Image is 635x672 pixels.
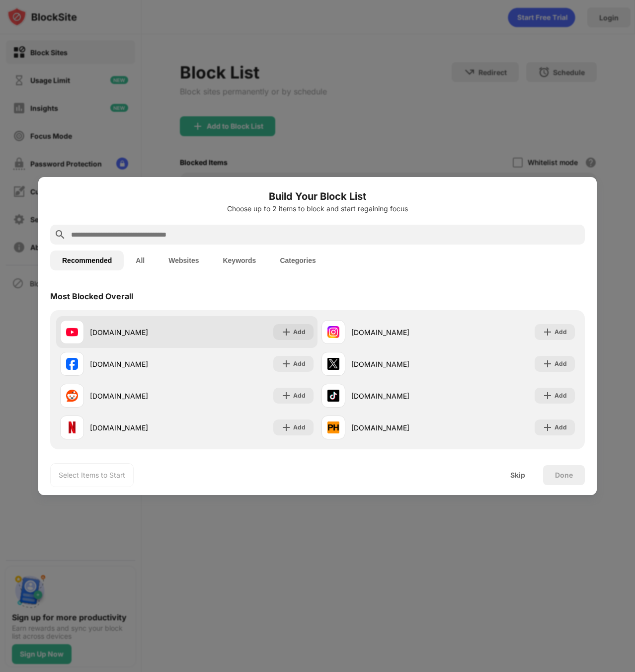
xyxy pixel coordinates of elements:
[90,391,187,401] div: [DOMAIN_NAME]
[268,251,327,270] button: Categories
[510,471,525,479] div: Skip
[351,359,448,369] div: [DOMAIN_NAME]
[50,205,585,213] div: Choose up to 2 items to block and start regaining focus
[157,251,211,270] button: Websites
[211,251,268,270] button: Keywords
[555,471,573,479] div: Done
[327,358,339,370] img: favicons
[66,326,78,338] img: favicons
[90,359,187,369] div: [DOMAIN_NAME]
[555,422,567,432] div: Add
[293,327,306,337] div: Add
[66,358,78,370] img: favicons
[293,391,306,401] div: Add
[351,391,448,401] div: [DOMAIN_NAME]
[54,229,66,241] img: search.svg
[124,251,157,270] button: All
[351,422,448,433] div: [DOMAIN_NAME]
[555,359,567,369] div: Add
[50,189,585,204] h6: Build Your Block List
[555,391,567,401] div: Add
[327,326,339,338] img: favicons
[327,421,339,433] img: favicons
[66,390,78,402] img: favicons
[293,422,306,432] div: Add
[90,327,187,337] div: [DOMAIN_NAME]
[66,421,78,433] img: favicons
[50,291,133,301] div: Most Blocked Overall
[90,422,187,433] div: [DOMAIN_NAME]
[59,470,125,480] div: Select Items to Start
[555,327,567,337] div: Add
[351,327,448,337] div: [DOMAIN_NAME]
[293,359,306,369] div: Add
[50,251,124,270] button: Recommended
[327,390,339,402] img: favicons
